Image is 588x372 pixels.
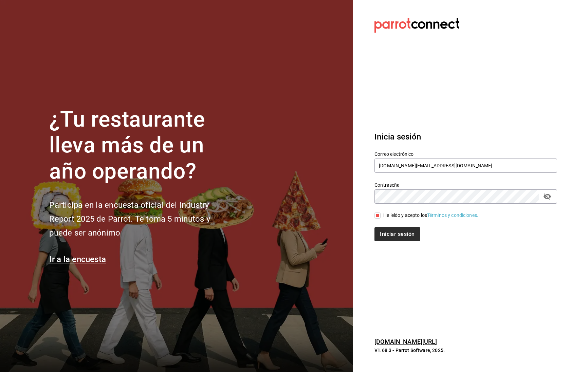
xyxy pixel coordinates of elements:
label: Contraseña [374,182,557,187]
button: Iniciar sesión [374,227,420,241]
a: Términos y condiciones. [427,212,478,218]
p: V1.68.3 - Parrot Software, 2025. [374,347,557,354]
h1: ¿Tu restaurante lleva más de un año operando? [49,107,233,185]
div: He leído y acepto los [383,212,478,219]
input: Ingresa tu correo electrónico [374,159,557,173]
a: Ir a la encuesta [49,255,106,264]
label: Correo electrónico [374,151,557,156]
h3: Inicia sesión [374,131,557,143]
button: passwordField [541,191,553,202]
a: [DOMAIN_NAME][URL] [374,338,437,345]
h2: Participa en la encuesta oficial del Industry Report 2025 de Parrot. Te toma 5 minutos y puede se... [49,198,233,240]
